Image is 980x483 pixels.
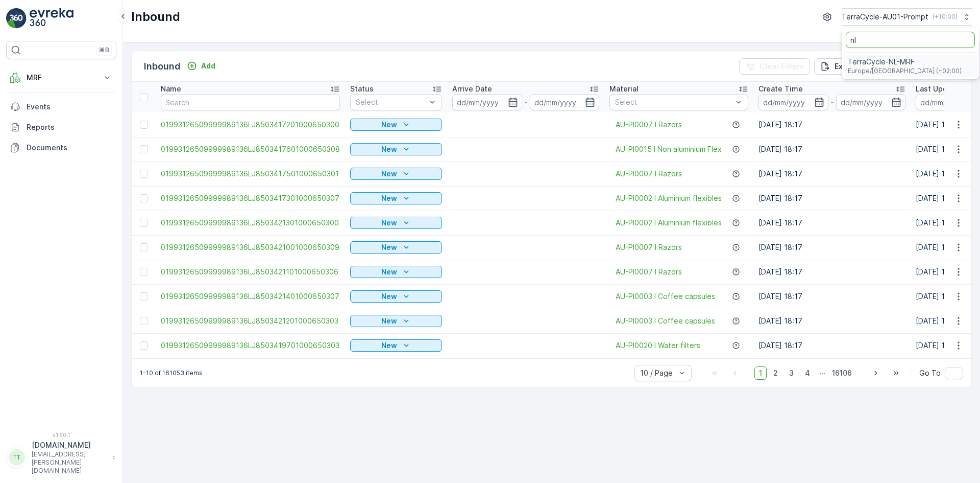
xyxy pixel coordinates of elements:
p: Add [201,61,215,71]
input: Search... [846,32,975,48]
span: 01993126509999989136LJ8503417201000650300 [161,120,340,130]
p: New [381,218,397,228]
td: [DATE] 18:17 [753,235,911,260]
a: Documents [6,137,116,158]
div: Toggle Row Selected [140,219,148,227]
span: 01993126509999989136LJ8503419701000650303 [161,340,340,351]
p: ( +10:00 ) [933,13,958,21]
p: Select [615,97,732,107]
td: [DATE] 18:17 [753,333,911,358]
p: New [381,193,397,203]
p: - [830,96,834,108]
span: 1 [754,366,767,380]
input: dd/mm/yyyy [836,94,906,110]
button: Clear Filters [739,58,810,75]
button: New [350,290,442,303]
img: logo [6,8,27,29]
a: AU-PI0003 I Coffee capsules [616,291,715,302]
a: AU-PI0020 I Water filters [616,340,700,351]
p: Last Update Time [916,84,979,94]
p: ... [819,366,825,380]
span: 16106 [827,366,856,380]
p: Inbound [144,59,181,74]
a: Reports [6,117,116,137]
div: Toggle Row Selected [140,170,148,178]
div: Toggle Row Selected [140,268,148,276]
p: Create Time [758,84,803,94]
div: Toggle Row Selected [140,341,148,350]
p: Material [609,84,639,94]
span: 01993126509999989136LJ8503417301000650307 [161,193,340,203]
span: 2 [769,366,782,380]
a: AU-PI0002 I Aluminium flexibles [616,218,722,228]
p: New [381,169,397,179]
td: [DATE] 18:17 [753,284,911,309]
input: dd/mm/yyyy [530,94,600,110]
span: Europe/[GEOGRAPHIC_DATA] (+02:00) [848,67,962,75]
a: AU-PI0007 I Razors [616,267,682,277]
td: [DATE] 18:17 [753,260,911,284]
button: Add [183,60,219,72]
p: Inbound [131,9,180,25]
div: Toggle Row Selected [140,243,148,251]
a: 01993126509999989136LJ8503417601000650308 [161,144,340,154]
p: Events [27,102,112,112]
a: Events [6,97,116,117]
input: dd/mm/yyyy [758,94,828,110]
div: Toggle Row Selected [140,145,148,153]
a: 01993126509999989136LJ8503421401000650307 [161,291,340,302]
p: New [381,340,397,351]
span: AU-PI0007 I Razors [616,169,682,179]
a: AU-PI0002 I Aluminium flexibles [616,193,722,203]
button: New [350,266,442,278]
button: TT[DOMAIN_NAME][EMAIL_ADDRESS][PERSON_NAME][DOMAIN_NAME] [6,440,116,475]
a: AU-PI0015 I Non aluminium Flex [616,144,722,154]
span: 01993126509999989136LJ8503421201000650303 [161,316,340,326]
p: Documents [27,143,112,153]
button: New [350,217,442,229]
input: Search [161,94,340,110]
td: [DATE] 18:17 [753,309,911,333]
button: New [350,168,442,180]
p: New [381,291,397,302]
div: Toggle Row Selected [140,317,148,325]
button: New [350,143,442,155]
p: Clear Filters [759,61,804,72]
a: 01993126509999989136LJ8503421001000650309 [161,242,340,252]
a: 01993126509999989136LJ8503421301000650300 [161,218,340,228]
div: Toggle Row Selected [140,194,148,202]
a: AU-PI0007 I Razors [616,242,682,252]
p: New [381,316,397,326]
div: TT [9,449,25,466]
p: Select [356,97,426,107]
p: TerraCycle-AU01-Prompt [842,12,928,22]
span: 4 [800,366,815,380]
td: [DATE] 18:17 [753,186,911,211]
button: New [350,192,442,204]
button: New [350,241,442,254]
p: Reports [27,122,112,132]
td: [DATE] 18:17 [753,162,911,186]
img: logo_light-DOdMpM7g.png [30,8,73,29]
button: New [350,315,442,327]
a: 01993126509999989136LJ8503417501000650301 [161,169,340,179]
button: MRF [6,67,116,88]
p: [DOMAIN_NAME] [32,440,107,450]
td: [DATE] 18:17 [753,211,911,235]
a: 01993126509999989136LJ8503421101000650306 [161,267,340,277]
p: Export [835,61,858,72]
p: Arrive Date [452,84,492,94]
p: ⌘B [99,46,109,54]
button: TerraCycle-AU01-Prompt(+10:00) [842,8,972,26]
p: New [381,267,397,277]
